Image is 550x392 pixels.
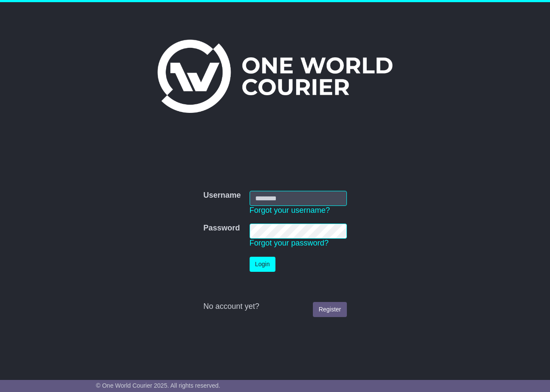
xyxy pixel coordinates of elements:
img: One World [158,40,392,113]
button: Login [250,257,275,272]
a: Register [313,302,346,317]
span: © One World Courier 2025. All rights reserved. [96,382,220,389]
a: Forgot your username? [250,206,330,215]
label: Username [203,191,241,200]
a: Forgot your password? [250,239,329,247]
div: No account yet? [203,302,346,311]
label: Password [203,224,240,233]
